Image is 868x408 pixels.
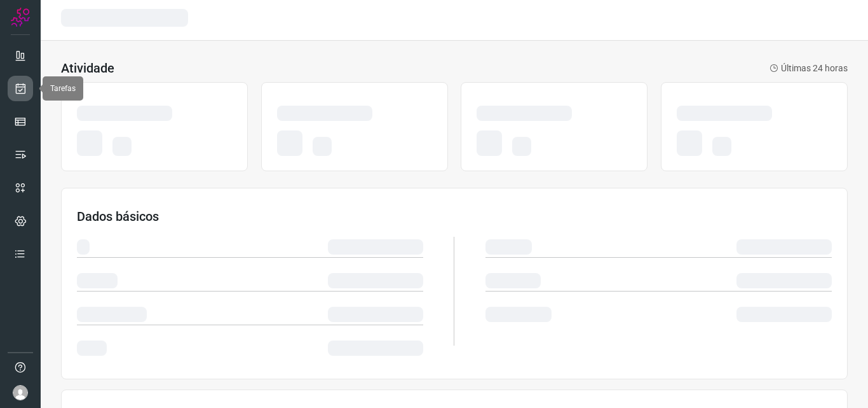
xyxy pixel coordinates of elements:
span: Tarefas [50,84,76,93]
h3: Dados básicos [77,209,832,224]
p: Últimas 24 horas [770,62,848,75]
img: Logo [11,8,30,27]
img: avatar-user-boy.jpg [13,385,28,400]
h3: Atividade [61,60,114,76]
